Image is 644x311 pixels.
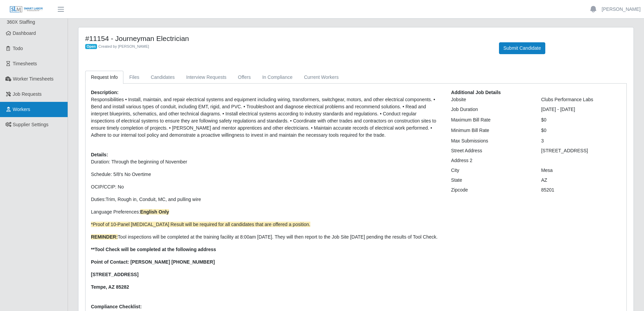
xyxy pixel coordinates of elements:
[181,71,232,84] a: Interview Requests
[536,116,626,124] div: $0
[446,127,536,134] div: Minimum Bill Rate
[536,167,626,174] div: Mesa
[232,71,257,84] a: Offers
[91,196,441,203] p: Duties:
[446,147,536,154] div: Street Address
[536,147,626,154] div: [STREET_ADDRESS]
[91,152,108,157] b: Details:
[106,197,201,202] span: Trim, Rough in, Conduit, MC, and pulling wire
[446,96,536,103] div: Jobsite
[140,209,169,215] span: English Only
[85,44,97,49] span: Open
[91,234,118,240] span: REMINDER:
[13,30,36,36] span: Dashboard
[91,208,441,216] p: Language Preferences:
[91,284,129,290] strong: Tempe, AZ 85282
[602,6,641,13] a: [PERSON_NAME]
[536,186,626,194] div: 85201
[91,259,215,265] strong: Point of Contact: [PERSON_NAME] [PHONE_NUMBER]
[536,177,626,184] div: AZ
[7,19,35,25] span: 360X Staffing
[13,61,37,66] span: Timesheets
[91,183,441,191] p: OCIP/CCIP: No
[451,90,501,95] b: Additional Job Details
[9,6,43,13] img: SLM Logo
[298,71,344,84] a: Current Workers
[13,46,23,51] span: Todo
[98,44,149,48] span: Created by [PERSON_NAME]
[446,157,536,164] div: Address 2
[446,106,536,113] div: Job Duration
[13,76,53,82] span: Worker Timesheets
[91,90,119,95] b: Description:
[85,71,123,84] a: Request Info
[123,71,145,84] a: Files
[536,106,626,113] div: [DATE] - [DATE]
[91,96,441,139] p: Responsibilities • Install, maintain, and repair electrical systems and equipment including wirin...
[91,272,139,277] strong: [STREET_ADDRESS]
[446,167,536,174] div: City
[446,116,536,124] div: Maximum Bill Rate
[91,247,216,252] strong: **Tool Check will be completed at the following address
[446,186,536,194] div: Zipcode
[536,96,626,103] div: Clubs Performance Labs
[91,158,441,165] p: Duration: Through the beginning of November
[536,127,626,134] div: $0
[91,304,142,309] b: Compliance Checklist:
[446,177,536,184] div: State
[91,222,310,227] span: *Proof of 10-Panel [MEDICAL_DATA] Result will be required for all candidates that are offered a p...
[91,171,441,178] p: Schedule: 5/8's No Overtime
[536,137,626,145] div: 3
[13,91,42,97] span: Job Requests
[91,234,441,241] p: Tool inspections will be completed at the training facility at 8:00am [DATE]. They will then repo...
[145,71,181,84] a: Candidates
[499,42,545,54] button: Submit Candidate
[13,107,30,112] span: Workers
[446,137,536,145] div: Max Submissions
[13,122,49,127] span: Supplier Settings
[85,34,489,43] h4: #11154 - Journeyman Electrician
[257,71,299,84] a: In Compliance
